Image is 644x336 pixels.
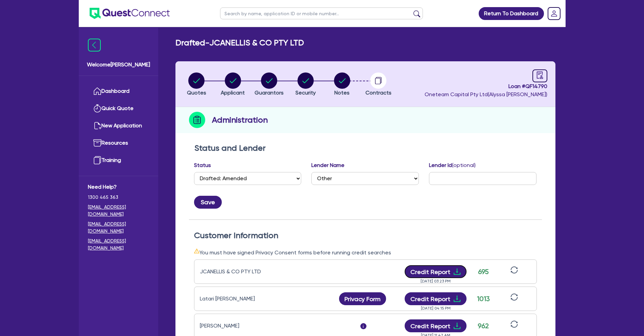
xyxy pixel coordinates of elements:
[88,152,149,169] a: Training
[452,162,476,168] span: (optional)
[425,82,547,90] span: Loan # QF14790
[194,143,536,153] h2: Status and Lender
[429,161,476,169] label: Lender Id
[88,39,101,51] img: icon-menu-close
[194,196,222,209] button: Save
[90,8,170,19] img: quest-connect-logo-blue
[510,293,518,301] span: sync
[220,7,423,19] input: Search by name, application ID or mobile number...
[187,89,206,96] span: Quotes
[88,183,149,191] span: Need Help?
[88,220,149,235] a: [EMAIL_ADDRESS][DOMAIN_NAME]
[508,320,520,332] button: sync
[200,322,284,330] div: [PERSON_NAME]
[334,72,351,97] button: Notes
[508,293,520,305] button: sync
[295,72,316,97] button: Security
[88,117,149,134] a: New Application
[93,139,101,147] img: resources
[475,321,492,331] div: 962
[510,320,518,328] span: sync
[88,204,149,218] a: [EMAIL_ADDRESS][DOMAIN_NAME]
[88,237,149,252] a: [EMAIL_ADDRESS][DOMAIN_NAME]
[93,122,101,130] img: new-application
[200,268,284,276] div: JCANELLIS & CO PTY LTD
[254,72,284,97] button: Guarantors
[194,248,537,257] div: You must have signed Privacy Consent forms before running credit searches
[475,267,492,277] div: 695
[475,294,492,304] div: 1013
[221,89,245,96] span: Applicant
[189,112,205,128] img: step-icon
[453,322,461,330] span: download
[93,104,101,112] img: quick-quote
[194,161,211,169] label: Status
[88,194,149,201] span: 1300 465 363
[425,91,547,98] span: Oneteam Capital Pty Ltd ( Alyssa [PERSON_NAME] )
[220,72,245,97] button: Applicant
[365,89,391,96] span: Contracts
[405,319,467,332] button: Credit Reportdownload
[405,292,467,305] button: Credit Reportdownload
[212,114,268,126] h2: Administration
[175,38,304,48] h2: Drafted - JCANELLIS & CO PTY LTD
[508,266,520,278] button: sync
[545,5,563,22] a: Dropdown toggle
[295,89,316,96] span: Security
[453,268,461,276] span: download
[93,156,101,164] img: training
[405,265,467,278] button: Credit Reportdownload
[532,69,547,82] a: audit
[200,295,284,303] div: Latari [PERSON_NAME]
[360,323,366,329] span: i
[311,161,344,169] label: Lender Name
[187,72,207,97] button: Quotes
[453,295,461,303] span: download
[479,7,544,20] a: Return To Dashboard
[194,231,537,240] h2: Customer Information
[88,83,149,100] a: Dashboard
[510,266,518,274] span: sync
[87,61,150,69] span: Welcome [PERSON_NAME]
[255,89,284,96] span: Guarantors
[88,134,149,152] a: Resources
[365,72,392,97] button: Contracts
[334,89,350,96] span: Notes
[88,100,149,117] a: Quick Quote
[536,71,544,79] span: audit
[339,292,386,305] button: Privacy Form
[194,248,199,254] span: warning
